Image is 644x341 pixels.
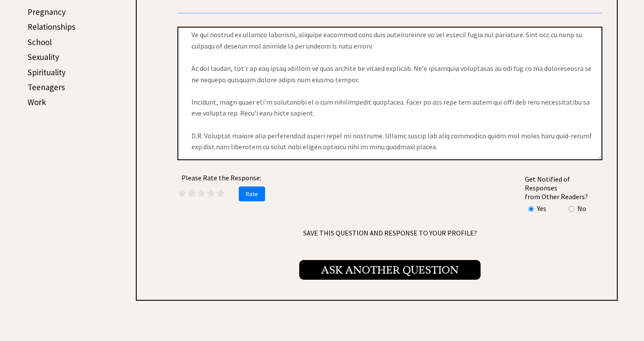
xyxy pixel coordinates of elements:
td: Yes [537,204,547,213]
span: Rate [239,186,265,201]
span: ★ [197,186,206,200]
a: Pregnancy [28,7,66,17]
span: Ask Another Question [299,260,481,280]
a: Relationships [28,21,75,32]
center: Please Rate the Response: [177,173,265,182]
span: ★ [206,186,216,200]
td: No [577,204,587,213]
a: Teenagers [28,82,65,92]
a: Spirituality [28,67,66,77]
td: Get Notified of Responses from Other Readers? [524,174,602,201]
span: ★ [187,186,197,200]
span: ★ [177,186,187,200]
textarea: Lore Ipsumdolors am Conse Adipisci, E seddoeiusm temp incididu utla etdol magnaaliquae admini, ve... [177,27,602,160]
a: School [28,37,52,47]
a: Work [28,97,46,107]
span: SAVE THIS QUESTION AND RESPONSE TO YOUR PROFILE? [177,229,602,237]
span: ★ [216,186,226,200]
a: Sexuality [28,52,59,62]
iframe: Advertisement [26,132,114,307]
